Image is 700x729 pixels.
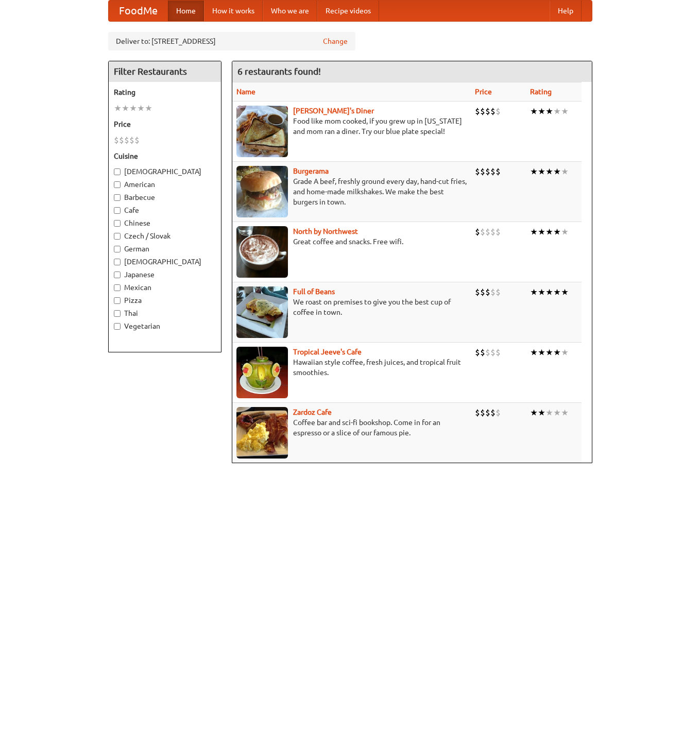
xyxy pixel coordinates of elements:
[293,227,358,235] a: North by Northwest
[496,226,501,238] li: $
[553,407,561,418] li: ★
[530,226,538,238] li: ★
[490,347,496,358] li: $
[236,116,467,137] p: Food like mom cooked, if you grew up in [US_STATE] and mom ran a diner. Try our blue plate special!
[545,286,553,298] li: ★
[114,134,119,146] li: $
[480,347,485,358] li: $
[236,297,467,317] p: We roast on premises to give you the best cup of coffee in town.
[114,308,216,318] label: Thai
[475,88,492,96] a: Price
[129,134,134,146] li: $
[293,167,329,175] b: Burgerama
[553,226,561,238] li: ★
[236,347,288,398] img: jeeves.jpg
[114,321,216,331] label: Vegetarian
[490,106,496,117] li: $
[490,407,496,418] li: $
[114,259,121,265] input: [DEMOGRAPHIC_DATA]
[475,106,480,117] li: $
[480,166,485,177] li: $
[109,1,168,21] a: FoodMe
[530,347,538,358] li: ★
[114,257,216,267] label: [DEMOGRAPHIC_DATA]
[545,347,553,358] li: ★
[475,407,480,418] li: $
[553,166,561,177] li: ★
[496,347,501,358] li: $
[293,107,374,115] a: [PERSON_NAME]'s Diner
[475,226,480,238] li: $
[293,348,362,356] a: Tropical Jeeve's Cafe
[114,297,121,304] input: Pizza
[561,286,569,298] li: ★
[114,282,216,293] label: Mexican
[119,134,124,146] li: $
[263,1,317,21] a: Who we are
[538,226,545,238] li: ★
[545,106,553,117] li: ★
[496,286,501,298] li: $
[114,246,121,252] input: German
[317,1,379,21] a: Recipe videos
[530,407,538,418] li: ★
[114,181,121,188] input: American
[538,106,545,117] li: ★
[129,103,137,114] li: ★
[553,286,561,298] li: ★
[550,1,582,21] a: Help
[538,166,545,177] li: ★
[168,1,204,21] a: Home
[490,226,496,238] li: $
[108,32,355,50] div: Deliver to: [STREET_ADDRESS]
[109,61,221,82] h4: Filter Restaurants
[490,166,496,177] li: $
[114,166,216,177] label: [DEMOGRAPHIC_DATA]
[530,106,538,117] li: ★
[545,226,553,238] li: ★
[236,357,467,378] p: Hawaiian style coffee, fresh juices, and tropical fruit smoothies.
[485,106,490,117] li: $
[114,103,122,114] li: ★
[114,310,121,317] input: Thai
[114,207,121,214] input: Cafe
[561,226,569,238] li: ★
[114,87,216,97] h5: Rating
[561,407,569,418] li: ★
[293,408,332,416] a: Zardoz Cafe
[114,218,216,228] label: Chinese
[538,407,545,418] li: ★
[553,106,561,117] li: ★
[485,407,490,418] li: $
[114,192,216,202] label: Barbecue
[480,286,485,298] li: $
[480,407,485,418] li: $
[496,407,501,418] li: $
[538,286,545,298] li: ★
[237,66,321,76] ng-pluralize: 6 restaurants found!
[137,103,145,114] li: ★
[496,106,501,117] li: $
[485,347,490,358] li: $
[480,106,485,117] li: $
[485,226,490,238] li: $
[530,286,538,298] li: ★
[530,166,538,177] li: ★
[114,233,121,240] input: Czech / Slovak
[124,134,129,146] li: $
[490,286,496,298] li: $
[475,286,480,298] li: $
[114,119,216,129] h5: Price
[236,417,467,438] p: Coffee bar and sci-fi bookshop. Come in for an espresso or a slice of our famous pie.
[114,284,121,291] input: Mexican
[293,287,335,296] a: Full of Beans
[561,347,569,358] li: ★
[496,166,501,177] li: $
[485,166,490,177] li: $
[236,286,288,338] img: beans.jpg
[480,226,485,238] li: $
